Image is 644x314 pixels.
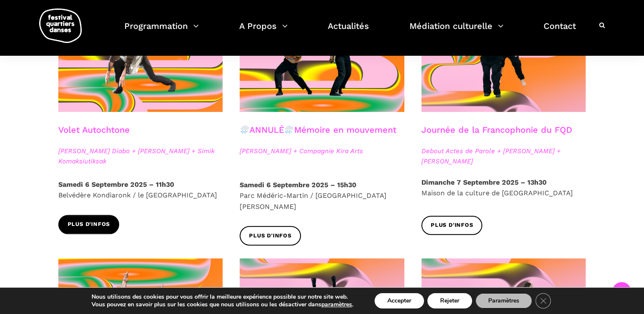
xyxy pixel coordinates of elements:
[421,125,572,135] a: Journée de la Francophonie du FQD
[535,293,551,308] button: Close GDPR Cookie Banner
[124,19,199,44] a: Programmation
[240,226,301,245] a: Plus d'infos
[240,181,356,189] strong: Samedi 6 Septembre 2025 – 15h30
[39,9,82,43] img: logo-fqd-med
[249,231,292,240] span: Plus d'infos
[240,180,404,212] p: Parc Médéric-Martin / [GEOGRAPHIC_DATA][PERSON_NAME]
[58,146,223,166] span: [PERSON_NAME] Diabo + [PERSON_NAME] + Simik Komaksiutiksak
[375,293,424,308] button: Accepter
[68,220,110,229] span: Plus d'infos
[421,146,586,166] span: Debout Actes de Parole + [PERSON_NAME] + [PERSON_NAME]
[92,293,353,301] p: Nous utilisons des cookies pour vous offrir la meilleure expérience possible sur notre site web.
[285,125,293,134] img: 🌧️
[58,179,223,201] p: Belvédère Kondiaronk / le [GEOGRAPHIC_DATA]
[240,125,249,134] img: 🌧️
[240,146,404,156] span: [PERSON_NAME] + Compagnie Kira Arts
[240,125,396,135] a: ANNULÉMémoire en mouvement
[239,19,288,44] a: A Propos
[475,293,532,308] button: Paramètres
[421,177,586,199] p: Maison de la culture de [GEOGRAPHIC_DATA]
[58,180,174,188] strong: Samedi 6 Septembre 2025 – 11h30
[431,221,473,230] span: Plus d'infos
[421,216,483,235] a: Plus d'infos
[328,19,369,44] a: Actualités
[92,301,353,308] p: Vous pouvez en savoir plus sur les cookies que nous utilisons ou les désactiver dans .
[409,19,504,44] a: Médiation culturelle
[58,125,130,135] a: Volet Autochtone
[321,301,352,308] button: paramètres
[58,215,120,234] a: Plus d'infos
[421,178,547,186] strong: Dimanche 7 Septembre 2025 – 13h30
[544,19,576,44] a: Contact
[427,293,472,308] button: Rejeter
